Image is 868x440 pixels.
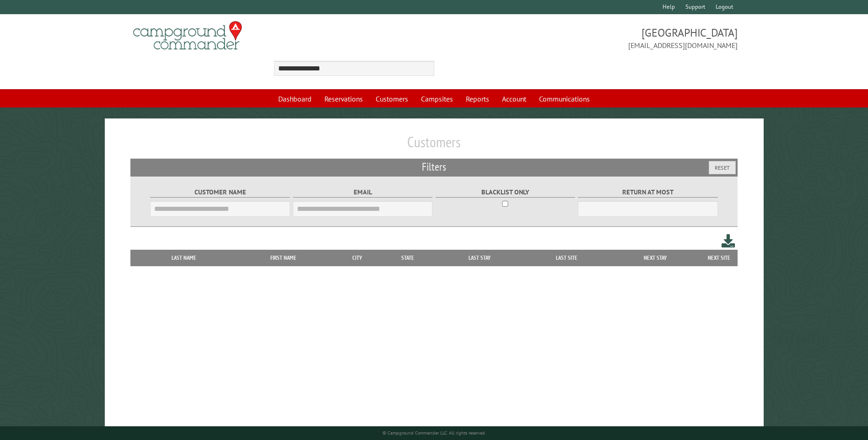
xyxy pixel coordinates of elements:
[610,250,701,266] th: Next Stay
[534,90,595,107] a: Communications
[319,90,368,107] a: Reservations
[460,90,495,107] a: Reports
[130,159,737,176] h2: Filters
[130,133,737,158] h1: Customers
[334,250,380,266] th: City
[722,232,735,249] a: Download this customer list (.csv)
[135,250,232,266] th: Last Name
[130,18,245,54] img: Campground Commander
[496,90,532,107] a: Account
[523,250,609,266] th: Last Site
[701,250,738,266] th: Next Site
[273,90,317,107] a: Dashboard
[232,250,334,266] th: First Name
[578,187,717,198] label: Return at most
[434,25,738,51] span: [GEOGRAPHIC_DATA] [EMAIL_ADDRESS][DOMAIN_NAME]
[436,250,524,266] th: Last Stay
[383,430,486,436] small: © Campground Commander LLC. All rights reserved.
[370,90,414,107] a: Customers
[293,187,432,198] label: Email
[436,187,575,198] label: Blacklist only
[415,90,458,107] a: Campsites
[380,250,436,266] th: State
[150,187,290,198] label: Customer Name
[709,161,736,174] button: Reset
